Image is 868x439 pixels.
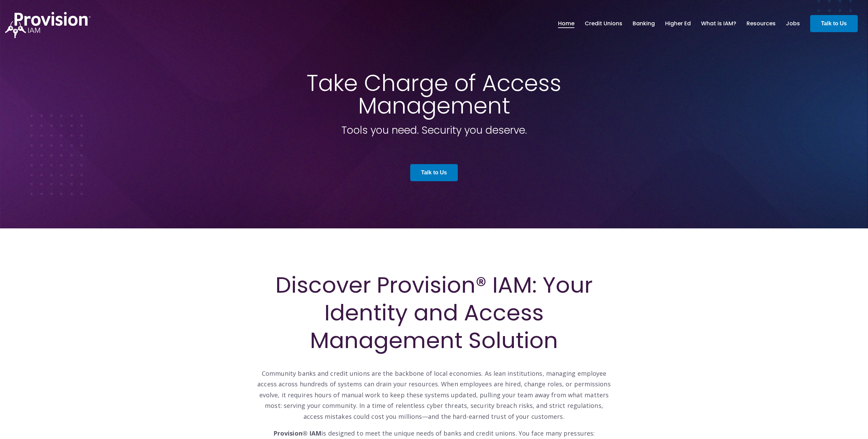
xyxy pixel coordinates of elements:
[256,271,612,355] h1: Discover Provision® IAM: Your Identity and Access Management Solution
[786,18,800,29] a: Jobs
[810,15,858,32] a: Talk to Us
[633,18,655,29] a: Banking
[410,164,458,181] a: Talk to Us
[307,67,561,121] span: Take Charge of Access Management
[421,170,447,175] strong: Talk to Us
[701,18,736,29] a: What is IAM?
[5,12,91,38] img: ProvisionIAM-Logo-White
[341,123,527,137] span: Tools you need. Security you deserve.
[553,13,805,35] nav: menu
[273,429,321,437] strong: Provision® IAM
[665,18,691,29] a: Higher Ed
[747,18,776,29] a: Resources
[585,18,622,29] a: Credit Unions
[821,21,847,26] strong: Talk to Us
[256,428,612,439] p: is designed to meet the unique needs of banks and credit unions. You face many pressures:
[558,18,574,29] a: Home
[256,357,612,422] p: Community banks and credit unions are the backbone of local economies. As lean institutions, mana...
